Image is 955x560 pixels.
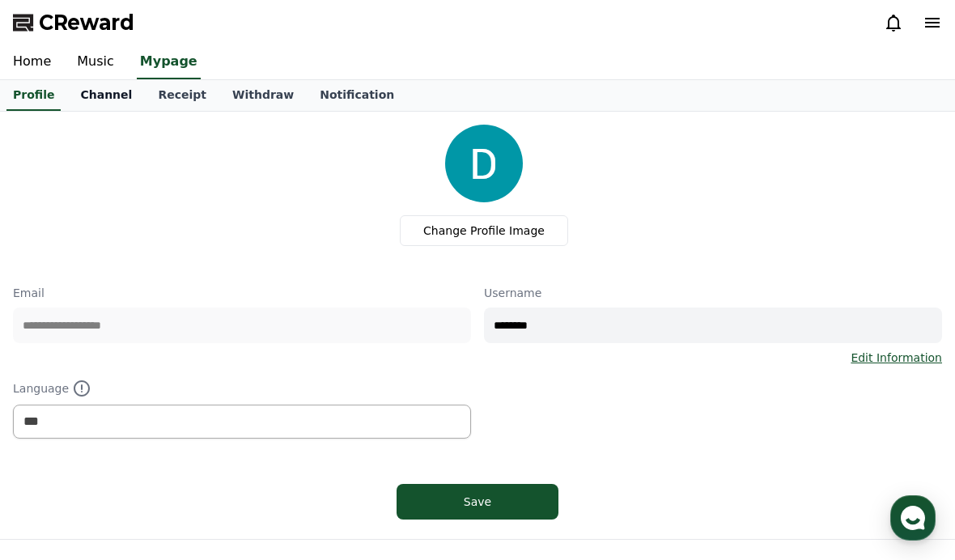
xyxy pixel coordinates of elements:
a: Profile [6,80,61,111]
p: Email [13,285,471,301]
button: Save [397,484,558,520]
a: Receipt [145,80,219,111]
span: Messages [134,451,182,464]
a: Music [64,45,127,79]
a: Settings [209,426,311,466]
a: Edit Information [851,350,942,366]
label: Change Profile Image [400,215,568,246]
span: Home [41,450,70,463]
p: Language [13,379,471,398]
a: Home [5,426,107,466]
span: Settings [240,450,279,463]
a: Notification [307,80,407,111]
p: Username [484,285,942,301]
div: Save [429,494,526,510]
img: profile_image [445,125,523,202]
a: Messages [107,426,209,466]
a: CReward [13,10,134,36]
span: CReward [39,10,134,36]
a: Mypage [137,45,201,79]
a: Channel [67,80,145,111]
a: Withdraw [219,80,307,111]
